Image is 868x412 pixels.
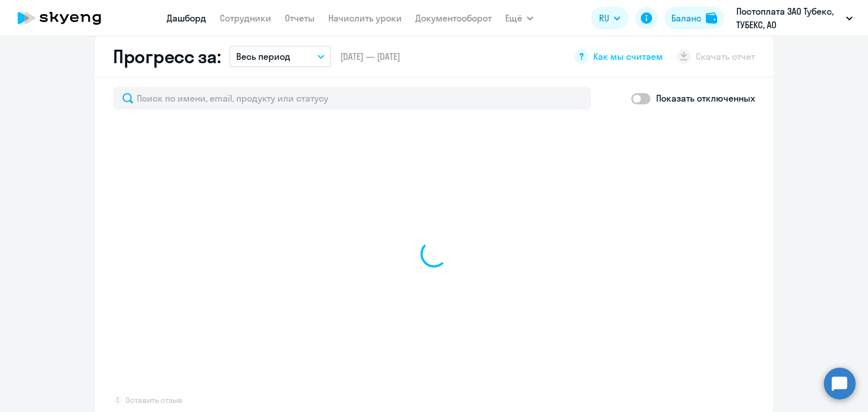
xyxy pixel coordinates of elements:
a: Сотрудники [220,12,271,24]
span: [DATE] — [DATE] [340,50,400,63]
a: Дашборд [167,12,206,24]
p: Постоплата ЗАО Тубекс, ТУБЕКС, АО [736,5,841,32]
a: Отчеты [285,12,315,24]
a: Документооборот [415,12,492,24]
input: Поиск по имени, email, продукту или статусу [113,87,591,109]
button: Постоплата ЗАО Тубекс, ТУБЕКС, АО [731,5,858,32]
p: Весь период [236,50,290,63]
button: Весь период [229,46,331,67]
button: Ещё [505,7,533,29]
button: Балансbalance [665,7,724,29]
img: balance [706,12,717,24]
span: Как мы считаем [593,50,663,63]
p: Показать отключенных [656,91,755,105]
h2: Прогресс за: [113,45,220,68]
div: Баланс [671,11,701,25]
span: Ещё [505,11,522,25]
a: Начислить уроки [328,12,402,24]
button: RU [591,7,628,29]
span: RU [599,11,609,25]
